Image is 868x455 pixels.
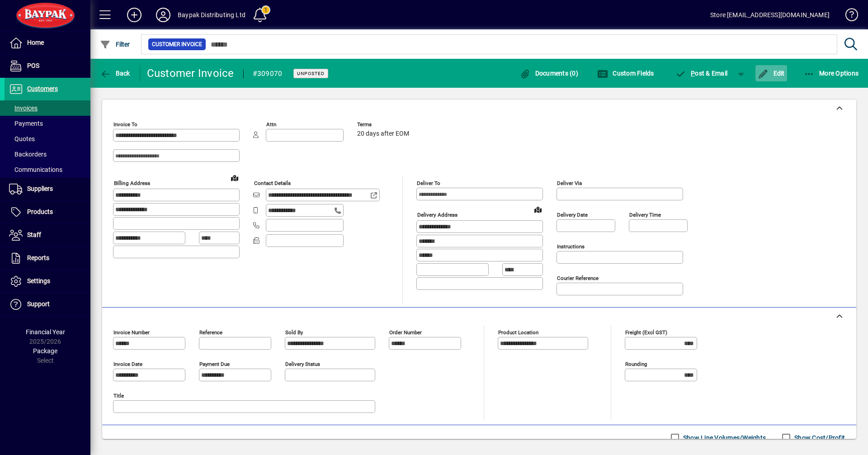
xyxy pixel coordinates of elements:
[120,7,149,23] button: Add
[5,293,90,316] a: Support
[357,122,411,128] span: Terms
[675,70,728,77] span: ost & Email
[595,65,656,81] button: Custom Fields
[519,70,578,77] span: Documents (0)
[27,39,44,46] span: Home
[5,147,90,162] a: Backorders
[113,121,137,128] mat-label: Invoice To
[253,66,283,81] div: #309070
[285,329,303,336] mat-label: Sold by
[266,121,276,128] mat-label: Attn
[597,70,654,77] span: Custom Fields
[199,329,222,336] mat-label: Reference
[152,40,202,49] span: Customer Invoice
[517,65,580,81] button: Documents (0)
[100,41,130,48] span: Filter
[498,329,538,336] mat-label: Product location
[113,361,142,367] mat-label: Invoice date
[5,116,90,131] a: Payments
[557,275,599,281] mat-label: Courier Reference
[389,329,422,336] mat-label: Order number
[5,178,90,200] a: Suppliers
[671,65,732,81] button: Post & Email
[804,70,859,77] span: More Options
[839,2,857,31] a: Knowledge Base
[27,254,49,261] span: Reports
[5,270,90,293] a: Settings
[557,180,582,186] mat-label: Deliver via
[557,243,585,250] mat-label: Instructions
[5,224,90,246] a: Staff
[357,130,409,137] span: 20 days after EOM
[27,62,39,69] span: POS
[5,131,90,147] a: Quotes
[9,120,43,127] span: Payments
[297,71,325,76] span: Unposted
[27,300,50,308] span: Support
[5,162,90,177] a: Communications
[147,66,234,81] div: Customer Invoice
[149,7,178,23] button: Profile
[5,32,90,54] a: Home
[27,208,53,215] span: Products
[802,65,861,81] button: More Options
[98,65,132,81] button: Back
[27,277,50,284] span: Settings
[9,135,35,142] span: Quotes
[178,8,245,22] div: Baypak Distributing Ltd
[793,433,845,442] label: Show Cost/Profit
[27,185,53,192] span: Suppliers
[625,361,647,367] mat-label: Rounding
[557,212,588,218] mat-label: Delivery date
[625,329,667,336] mat-label: Freight (excl GST)
[5,55,90,77] a: POS
[113,393,124,399] mat-label: Title
[113,329,150,336] mat-label: Invoice number
[755,65,787,81] button: Edit
[5,201,90,223] a: Products
[98,36,132,52] button: Filter
[27,231,41,238] span: Staff
[5,247,90,270] a: Reports
[9,104,38,112] span: Invoices
[285,361,320,367] mat-label: Delivery status
[100,70,130,77] span: Back
[26,328,65,336] span: Financial Year
[531,202,545,217] a: View on map
[758,70,785,77] span: Edit
[27,85,58,92] span: Customers
[9,151,47,158] span: Backorders
[227,171,242,185] a: View on map
[417,180,440,186] mat-label: Deliver To
[33,347,57,355] span: Package
[629,212,661,218] mat-label: Delivery time
[9,166,62,173] span: Communications
[710,8,830,22] div: Store [EMAIL_ADDRESS][DOMAIN_NAME]
[681,433,766,442] label: Show Line Volumes/Weights
[691,70,695,77] span: P
[90,65,140,81] app-page-header-button: Back
[199,361,230,367] mat-label: Payment due
[5,100,90,116] a: Invoices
